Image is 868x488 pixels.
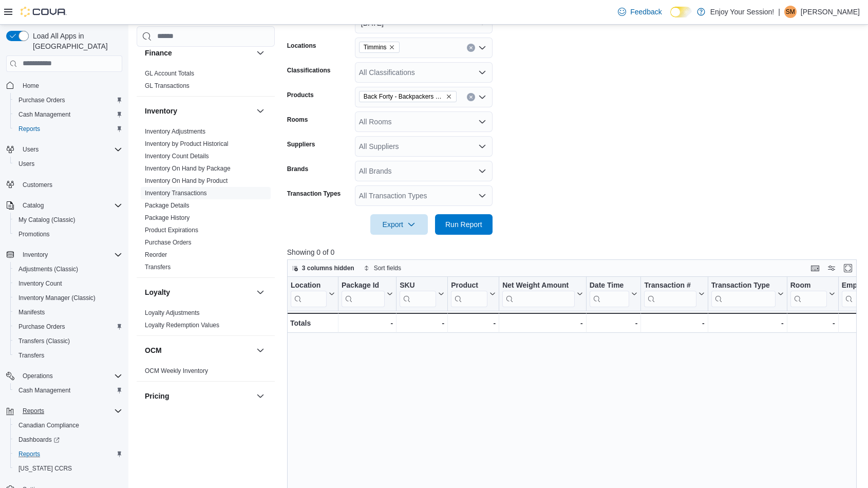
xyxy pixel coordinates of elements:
[145,366,208,374] span: OCM Weekly Inventory
[18,370,57,382] button: Operations
[18,386,70,395] span: Cash Management
[778,6,780,18] p: |
[287,190,341,198] label: Transaction Types
[145,412,177,420] span: Price Sheet
[14,434,64,446] a: Dashboards
[630,7,662,17] span: Feedback
[287,247,863,257] p: Showing 0 of 0
[14,94,122,106] span: Purchase Orders
[145,251,167,258] a: Reorder
[590,317,638,329] div: -
[14,263,82,275] a: Adjustments (Classic)
[711,280,775,290] div: Transaction Type
[23,145,39,154] span: Users
[145,263,171,270] a: Transfers
[145,321,219,328] a: Loyalty Redemption Values
[786,6,795,18] span: SM
[14,228,54,240] a: Promotions
[145,176,228,184] span: Inventory On Hand by Product
[145,139,229,147] span: Inventory by Product Historical
[18,405,48,417] button: Reports
[145,287,170,297] h3: Loyalty
[502,280,575,307] div: Net Weight Amount
[478,192,486,200] button: Open list of options
[145,226,198,234] span: Product Expirations
[10,213,126,227] button: My Catalog (Classic)
[29,31,122,51] span: Load All Apps in [GEOGRAPHIC_DATA]
[451,317,496,329] div: -
[502,280,583,307] button: Net Weight Amount
[14,321,122,333] span: Purchase Orders
[23,407,44,415] span: Reports
[451,280,487,290] div: Product
[14,384,122,397] span: Cash Management
[14,306,122,318] span: Manifests
[342,280,393,307] button: Package Id
[145,201,190,209] span: Package Details
[711,280,783,307] button: Transaction Type
[23,251,48,259] span: Inventory
[290,317,335,329] div: Totals
[18,199,122,212] span: Catalog
[14,434,122,446] span: Dashboards
[14,448,44,460] a: Reports
[23,201,44,210] span: Catalog
[137,410,275,426] div: Pricing
[370,214,428,235] button: Export
[145,345,252,355] button: OCM
[2,369,126,383] button: Operations
[288,262,358,274] button: 3 columns hidden
[478,142,486,151] button: Open list of options
[145,345,162,355] h3: OCM
[10,305,126,320] button: Manifests
[10,348,126,363] button: Transfers
[14,448,122,460] span: Reports
[14,158,39,170] a: Users
[14,108,74,121] a: Cash Management
[342,280,385,307] div: Package URL
[291,280,335,307] button: Location
[254,286,267,298] button: Loyalty
[145,262,171,271] span: Transfers
[18,143,122,156] span: Users
[291,280,327,290] div: Location
[145,238,192,246] span: Purchase Orders
[145,367,208,374] a: OCM Weekly Inventory
[2,177,126,192] button: Customers
[809,262,821,274] button: Keyboard shortcuts
[790,317,835,329] div: -
[145,250,167,258] span: Reorder
[14,419,122,431] span: Canadian Compliance
[145,189,207,196] a: Inventory Transactions
[145,127,205,135] a: Inventory Adjustments
[10,320,126,334] button: Purchase Orders
[18,179,56,191] a: Customers
[2,248,126,262] button: Inventory
[21,7,67,17] img: Cova
[14,462,76,475] a: [US_STATE] CCRS
[18,199,48,212] button: Catalog
[801,6,860,18] p: [PERSON_NAME]
[145,152,209,160] span: Inventory Count Details
[18,351,44,360] span: Transfers
[137,67,275,96] div: Finance
[23,372,53,380] span: Operations
[14,123,122,135] span: Reports
[18,249,122,261] span: Inventory
[145,201,190,209] a: Package Details
[287,116,308,124] label: Rooms
[145,152,209,159] a: Inventory Count Details
[10,122,126,136] button: Reports
[18,279,62,288] span: Inventory Count
[10,276,126,291] button: Inventory Count
[18,436,60,444] span: Dashboards
[137,364,275,381] div: OCM
[376,214,422,235] span: Export
[145,164,231,172] a: Inventory On Hand by Package
[10,107,126,122] button: Cash Management
[18,464,72,473] span: [US_STATE] CCRS
[10,227,126,241] button: Promotions
[18,143,43,156] button: Users
[145,321,219,329] span: Loyalty Redemption Values
[14,214,80,226] a: My Catalog (Classic)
